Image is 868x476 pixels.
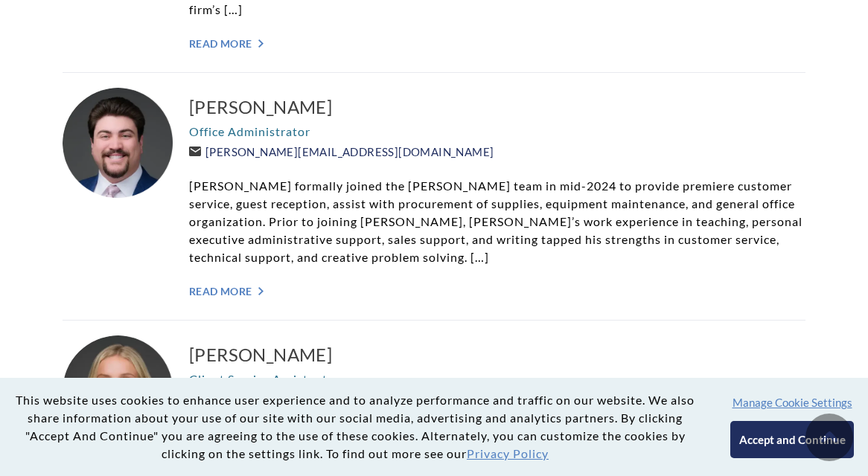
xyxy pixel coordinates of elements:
a: Privacy Policy [467,446,549,460]
p: Office Administrator [189,123,805,141]
p: [PERSON_NAME] formally joined the [PERSON_NAME] team in mid-2024 to provide premiere customer ser... [189,177,805,266]
button: Accept and Continue [730,421,853,458]
a: [PERSON_NAME] [189,95,805,119]
p: This website uses cookies to enhance user experience and to analyze performance and traffic on ou... [12,391,698,463]
a: Read More "> [189,37,805,50]
a: [PERSON_NAME] [189,343,805,367]
button: Manage Cookie Settings [733,396,852,409]
p: Client Service Assistant [189,370,805,388]
a: Read More "> [189,285,805,297]
a: [PERSON_NAME][EMAIL_ADDRESS][DOMAIN_NAME] [189,145,494,158]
